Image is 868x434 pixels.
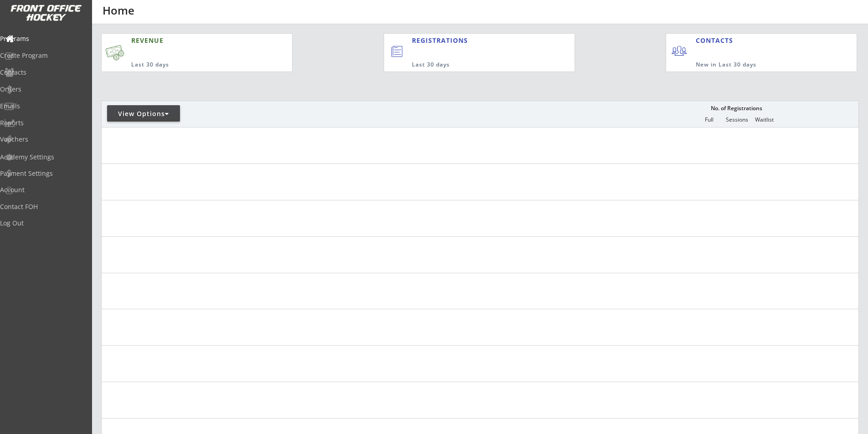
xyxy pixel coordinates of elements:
[750,117,778,123] div: Waitlist
[131,36,248,45] div: REVENUE
[412,61,537,69] div: Last 30 days
[696,36,737,45] div: CONTACTS
[723,117,750,123] div: Sessions
[695,117,723,123] div: Full
[107,109,180,118] div: View Options
[708,105,765,112] div: No. of Registrations
[696,61,814,69] div: New in Last 30 days
[412,36,532,45] div: REGISTRATIONS
[131,61,248,69] div: Last 30 days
